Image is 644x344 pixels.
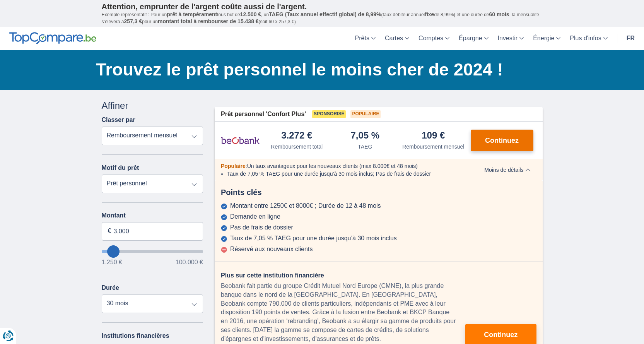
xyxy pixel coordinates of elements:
[230,213,280,220] div: Demande en ligne
[425,11,434,17] span: fixe
[158,18,259,24] span: montant total à rembourser de 15.438 €
[102,99,203,112] div: Affiner
[102,332,169,339] label: Institutions financières
[221,271,465,280] div: Plus sur cette institution financière
[230,235,397,242] div: Taux de 7,05 % TAEG pour une durée jusqu’à 30 mois inclus
[493,27,529,50] a: Investir
[102,250,203,253] input: wantToBorrow
[230,202,381,209] div: Montant entre 1250€ et 8000€ ; Durée de 12 à 48 mois
[102,212,203,219] label: Montant
[622,27,639,50] a: fr
[350,27,380,50] a: Prêts
[227,170,466,178] li: Taux de 7,05 % TAEG pour une durée jusqu’à 30 mois inclus; Pas de frais de dossier
[350,131,379,141] div: 7,05 %
[489,11,509,17] span: 60 mois
[247,163,418,169] span: Un taux avantageux pour les nouveaux clients (max 8.000€ et 48 mois)
[102,11,543,25] p: Exemple représentatif : Pour un tous but de , un (taux débiteur annuel de 8,99%) et une durée de ...
[471,130,533,151] button: Continuez
[9,32,96,44] img: TopCompare
[380,27,414,50] a: Cartes
[230,224,293,231] div: Pas de frais de dossier
[414,27,454,50] a: Comptes
[124,18,142,24] span: 257,3 €
[221,110,306,119] span: Prêt personnel 'Confort Plus'
[485,137,519,144] span: Continuez
[102,259,122,265] span: 1.250 €
[102,284,119,291] label: Durée
[454,27,493,50] a: Épargne
[358,143,372,151] div: TAEG
[215,162,472,170] div: :
[96,58,543,82] h1: Trouvez le prêt personnel le moins cher de 2024 !
[269,11,381,17] span: TAEG (Taux annuel effectif global) de 8,99%
[478,167,536,173] button: Moins de détails
[108,227,111,236] span: €
[484,167,530,173] span: Moins de détails
[102,2,543,11] p: Attention, emprunter de l'argent coûte aussi de l'argent.
[281,131,312,141] div: 3.272 €
[221,131,260,150] img: pret personnel Beobank
[215,187,543,198] div: Points clés
[221,282,465,344] div: Beobank fait partie du groupe Crédit Mutuel Nord Europe (CMNE), la plus grande banque dans le nor...
[230,246,313,253] div: Réservé aux nouveaux clients
[167,11,217,17] span: prêt à tempérament
[221,163,246,169] span: Populaire
[240,11,261,17] span: 12.500 €
[484,331,518,338] span: Continuez
[528,27,565,50] a: Énergie
[271,143,323,151] div: Remboursement total
[565,27,612,50] a: Plus d'infos
[176,259,203,265] span: 100.000 €
[350,110,381,118] span: Populaire
[402,143,464,151] div: Remboursement mensuel
[102,116,135,123] label: Classer par
[422,131,445,141] div: 109 €
[312,110,346,118] span: Sponsorisé
[102,164,139,171] label: Motif du prêt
